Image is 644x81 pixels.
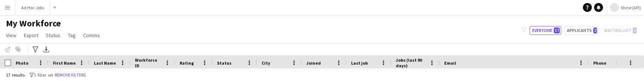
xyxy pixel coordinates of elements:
span: Jobs (last 90 days) [396,57,426,68]
span: 2 [593,27,597,33]
span: Phone [593,60,606,66]
span: My Workforce [6,18,61,29]
button: Ad Hoc Jobs [15,0,50,15]
span: First Name [53,60,76,66]
a: View [3,30,19,40]
span: Status [46,32,60,39]
a: Status [43,30,63,40]
button: Everyone17 [530,26,561,35]
span: Last job [351,60,368,66]
span: Email [444,60,456,66]
span: 17 [554,27,560,33]
button: Remove filters [53,71,87,79]
a: Comms [80,30,103,40]
a: Export [21,30,41,40]
span: Rating [180,60,194,66]
span: View [6,32,16,39]
app-action-btn: Export XLSX [42,45,51,54]
span: Comms [83,32,100,39]
span: Export [24,32,38,39]
app-action-btn: Advanced filters [31,45,40,54]
span: Photo [16,60,28,66]
button: Applicants2 [564,26,599,35]
span: Joined [306,60,321,66]
span: Shine (API) [621,5,641,10]
span: 1 filter set [34,72,53,78]
span: Workforce ID [135,57,162,68]
span: City [262,60,270,66]
a: Tag [65,30,79,40]
span: Status [217,60,231,66]
span: Last Name [94,60,116,66]
span: Tag [68,32,76,39]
